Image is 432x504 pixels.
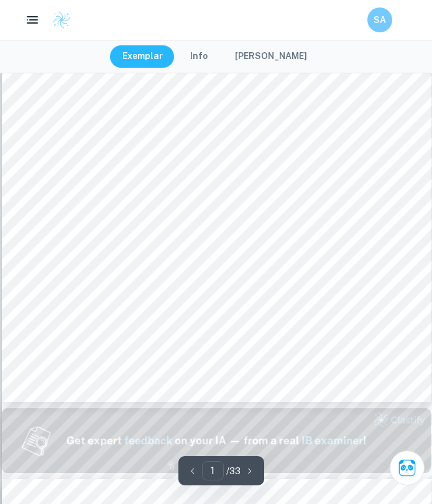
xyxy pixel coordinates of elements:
button: Ask Clai [390,451,425,485]
button: SA [367,7,392,32]
h6: SA [373,13,387,27]
button: [PERSON_NAME] [223,45,319,68]
a: Clastify logo [45,11,71,29]
button: Exemplar [110,45,175,68]
p: / 33 [226,464,241,478]
button: Info [178,45,220,68]
img: Clastify logo [52,11,71,29]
